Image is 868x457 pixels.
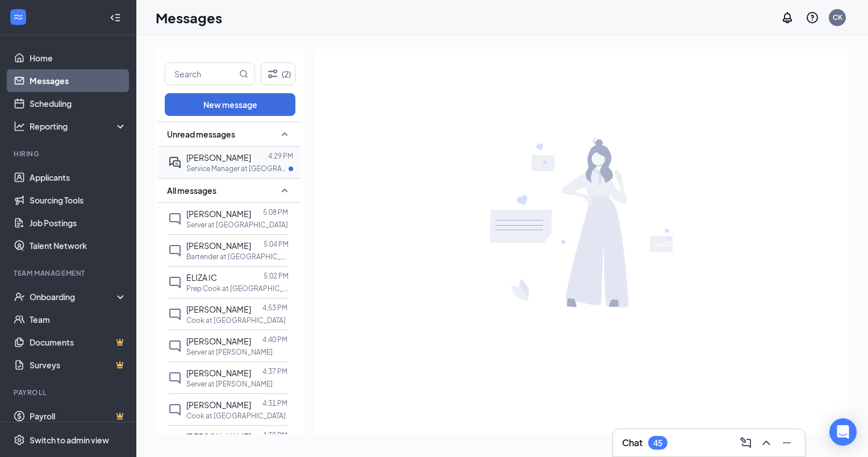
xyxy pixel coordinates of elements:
h3: Chat [622,437,642,449]
button: Filter (2) [261,63,295,85]
a: Sourcing Tools [30,189,127,211]
svg: ChatInactive [168,371,182,385]
p: 5:04 PM [264,239,289,249]
span: All messages [167,185,216,196]
p: 4:31 PM [262,398,287,408]
a: Messages [30,69,127,92]
p: 4:40 PM [262,335,287,344]
svg: SmallChevronUp [278,127,291,141]
svg: QuestionInfo [806,11,819,24]
div: Team Management [14,268,124,278]
p: Server at [GEOGRAPHIC_DATA] [186,220,288,230]
svg: ChatInactive [168,339,182,353]
div: CK [833,13,842,22]
p: 4:53 PM [262,303,287,313]
p: Server at [PERSON_NAME] [186,347,273,357]
a: SurveysCrown [30,354,127,376]
p: Bartender at [GEOGRAPHIC_DATA] [186,252,289,261]
span: [PERSON_NAME] [186,336,251,346]
div: Hiring [14,149,124,159]
p: 4:37 PM [262,367,287,376]
svg: ChatInactive [168,244,182,257]
svg: Collapse [110,12,121,23]
svg: WorkstreamLogo [12,11,24,23]
svg: Minimize [780,436,794,450]
p: 4:30 PM [262,430,287,440]
button: ComposeMessage [737,434,755,452]
svg: ChevronUp [759,436,773,450]
span: [PERSON_NAME] [186,240,251,251]
p: Cook at [GEOGRAPHIC_DATA] [186,315,286,325]
svg: ChatInactive [168,212,182,226]
div: Payroll [14,388,124,397]
span: [PERSON_NAME] [186,209,251,219]
svg: ChatInactive [168,308,182,321]
svg: MagnifyingGlass [239,69,248,78]
a: PayrollCrown [30,405,127,427]
span: Unread messages [167,128,235,140]
p: 4:29 PM [268,151,293,161]
div: Reporting [30,121,127,132]
a: DocumentsCrown [30,331,127,354]
button: ChevronUp [757,434,775,452]
div: Open Intercom Messenger [829,418,857,446]
p: Prep Cook at [GEOGRAPHIC_DATA] [186,284,289,293]
p: 5:02 PM [264,271,289,281]
svg: UserCheck [14,291,25,302]
p: 5:08 PM [263,207,288,217]
a: Talent Network [30,234,127,257]
button: Minimize [778,434,796,452]
button: New message [165,93,295,116]
svg: Settings [14,434,25,446]
a: Home [30,47,127,69]
svg: Filter [266,67,279,81]
span: ELIZA IC [186,272,217,282]
span: [PERSON_NAME] [186,152,251,163]
h1: Messages [156,8,222,27]
span: [PERSON_NAME] [186,400,251,410]
svg: ChatInactive [168,276,182,289]
a: Job Postings [30,211,127,234]
svg: ChatInactive [168,403,182,417]
p: Cook at [GEOGRAPHIC_DATA] [186,411,286,421]
span: [PERSON_NAME] [186,304,251,314]
div: 45 [653,438,662,448]
svg: Analysis [14,121,25,132]
a: Applicants [30,166,127,189]
span: [PERSON_NAME] [186,431,251,442]
span: [PERSON_NAME] [186,368,251,378]
p: Server at [PERSON_NAME] [186,379,273,389]
input: Search [165,63,237,85]
a: Scheduling [30,92,127,115]
div: Onboarding [30,291,117,302]
svg: Notifications [781,11,794,24]
svg: ComposeMessage [739,436,753,450]
svg: SmallChevronUp [278,184,291,197]
a: Team [30,308,127,331]
p: Service Manager at [GEOGRAPHIC_DATA] [186,164,289,173]
svg: ActiveDoubleChat [168,156,182,169]
div: Switch to admin view [30,434,109,446]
